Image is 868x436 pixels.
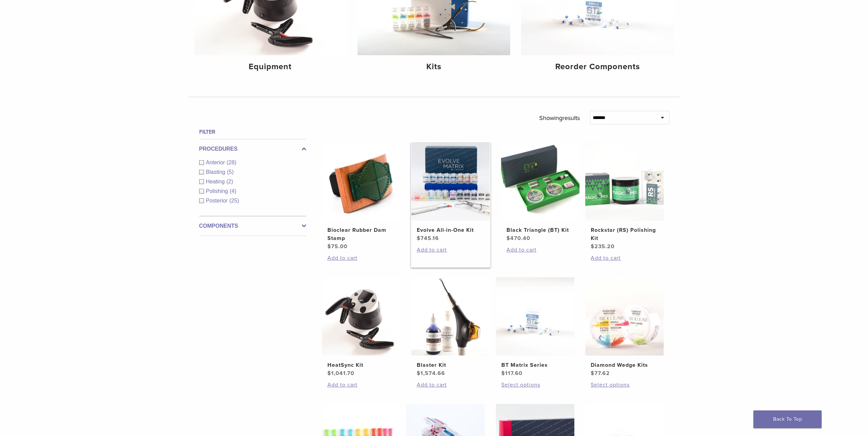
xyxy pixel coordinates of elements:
[501,370,505,377] span: $
[230,188,236,194] span: (4)
[506,226,574,234] h2: Black Triangle (BT) Kit
[585,142,664,221] img: Rockstar (RS) Polishing Kit
[327,381,395,389] a: Add to cart: “HeatSync Kit”
[200,61,341,73] h4: Equipment
[199,128,306,136] h4: Filter
[417,235,421,242] span: $
[199,145,306,153] label: Procedures
[501,142,580,242] a: Black Triangle (BT) KitBlack Triangle (BT) Kit $470.40
[322,142,400,221] img: Bioclear Rubber Dam Stamp
[227,160,236,165] span: (28)
[591,226,658,242] h2: Rockstar (RS) Polishing Kit
[230,198,239,204] span: (25)
[226,179,233,184] span: (2)
[327,243,348,250] bdi: 75.00
[411,277,490,377] a: Blaster KitBlaster Kit $1,574.66
[417,361,484,369] h2: Blaster Kit
[206,188,230,194] span: Polishing
[206,198,230,204] span: Posterior
[539,111,580,125] p: Showing results
[327,370,354,377] bdi: 1,041.70
[206,160,227,165] span: Anterior
[591,381,658,389] a: Select options for “Diamond Wedge Kits”
[591,243,594,250] span: $
[585,277,664,356] img: Diamond Wedge Kits
[506,235,510,242] span: $
[327,243,331,250] span: $
[506,235,530,242] bdi: 470.40
[496,277,574,356] img: BT Matrix Series
[591,361,658,369] h2: Diamond Wedge Kits
[417,370,445,377] bdi: 1,574.66
[501,370,523,377] bdi: 117.60
[417,235,439,242] bdi: 745.16
[417,381,484,389] a: Add to cart: “Blaster Kit”
[206,169,227,175] span: Blasting
[327,370,331,377] span: $
[322,277,400,356] img: HeatSync Kit
[591,370,594,377] span: $
[327,254,395,262] a: Add to cart: “Bioclear Rubber Dam Stamp”
[322,142,401,251] a: Bioclear Rubber Dam StampBioclear Rubber Dam Stamp $75.00
[585,277,664,377] a: Diamond Wedge KitsDiamond Wedge Kits $77.62
[411,142,490,242] a: Evolve All-in-One KitEvolve All-in-One Kit $745.16
[206,179,226,184] span: Heating
[417,246,484,254] a: Add to cart: “Evolve All-in-One Kit”
[327,226,395,242] h2: Bioclear Rubber Dam Stamp
[506,246,574,254] a: Add to cart: “Black Triangle (BT) Kit”
[363,61,505,73] h4: Kits
[753,410,822,428] a: Back To Top
[417,226,484,234] h2: Evolve All-in-One Kit
[585,142,664,251] a: Rockstar (RS) Polishing KitRockstar (RS) Polishing Kit $235.20
[496,277,575,377] a: BT Matrix SeriesBT Matrix Series $117.60
[527,61,668,73] h4: Reorder Components
[199,222,306,230] label: Components
[417,370,421,377] span: $
[227,169,234,175] span: (5)
[501,361,569,369] h2: BT Matrix Series
[591,254,658,262] a: Add to cart: “Rockstar (RS) Polishing Kit”
[411,142,490,221] img: Evolve All-in-One Kit
[591,243,615,250] bdi: 235.20
[501,142,579,221] img: Black Triangle (BT) Kit
[411,277,490,356] img: Blaster Kit
[501,381,569,389] a: Select options for “BT Matrix Series”
[322,277,401,377] a: HeatSync KitHeatSync Kit $1,041.70
[327,361,395,369] h2: HeatSync Kit
[591,370,610,377] bdi: 77.62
